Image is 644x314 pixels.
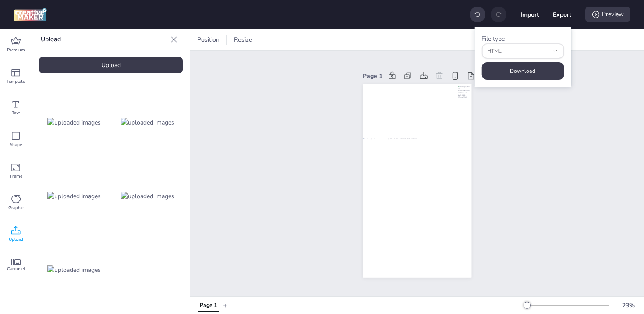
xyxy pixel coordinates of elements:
[14,8,47,21] img: logo Creative Maker
[9,236,23,243] span: Upload
[10,173,22,180] span: Frame
[481,62,564,80] button: Download
[195,35,221,44] span: Position
[41,29,167,50] p: Upload
[194,298,223,313] div: Tabs
[7,78,25,85] span: Template
[585,7,630,22] div: Preview
[232,35,254,44] span: Resize
[481,35,505,43] label: File type
[121,118,174,127] img: uploaded images
[47,192,101,201] img: uploaded images
[7,265,25,272] span: Carousel
[39,57,183,73] div: Upload
[47,265,101,275] img: uploaded images
[487,47,549,55] span: HTML
[8,204,24,211] span: Graphic
[121,192,174,201] img: uploaded images
[618,301,639,310] div: 23 %
[7,46,25,54] span: Premium
[10,141,22,148] span: Shape
[200,302,217,310] div: Page 1
[553,5,571,24] button: Export
[12,110,20,117] span: Text
[363,71,382,81] div: Page 1
[47,118,101,127] img: uploaded images
[223,298,227,313] button: +
[481,43,564,59] button: fileType
[520,5,539,24] button: Import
